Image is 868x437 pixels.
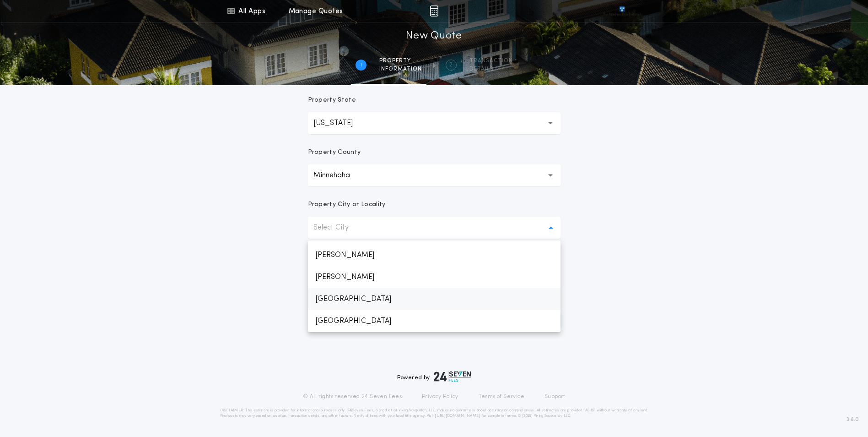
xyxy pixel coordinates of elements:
[434,371,471,382] img: logo
[308,244,561,266] p: [PERSON_NAME]
[430,5,438,16] img: img
[379,66,422,73] span: information
[422,393,458,400] a: Privacy Policy
[313,118,367,129] p: [US_STATE]
[220,408,648,419] p: DISCLAIMER: This estimate is provided for informational purposes only. 24|Seven Fees, a product o...
[308,112,561,134] button: [US_STATE]
[308,217,561,239] button: Select City
[469,66,513,73] span: details
[313,170,365,181] p: Minnehaha
[308,310,561,332] p: [GEOGRAPHIC_DATA]
[313,222,363,233] p: Select City
[449,61,453,69] h2: 2
[545,393,565,400] a: Support
[435,414,480,418] a: [URL][DOMAIN_NAME]
[303,393,402,400] p: © All rights reserved. 24|Seven Fees
[397,371,471,382] div: Powered by
[308,288,561,310] p: [GEOGRAPHIC_DATA]
[379,57,422,65] span: Property
[603,6,641,16] img: vs-icon
[469,57,513,65] span: Transaction
[479,393,524,400] a: Terms of Service
[308,240,561,332] ul: Select City
[406,29,462,44] h1: New Quote
[308,148,361,157] p: Property County
[308,266,561,288] p: [PERSON_NAME]
[308,96,356,105] p: Property State
[360,61,362,69] h2: 1
[308,200,386,209] p: Property City or Locality
[308,164,561,186] button: Minnehaha
[846,415,859,424] span: 3.8.0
